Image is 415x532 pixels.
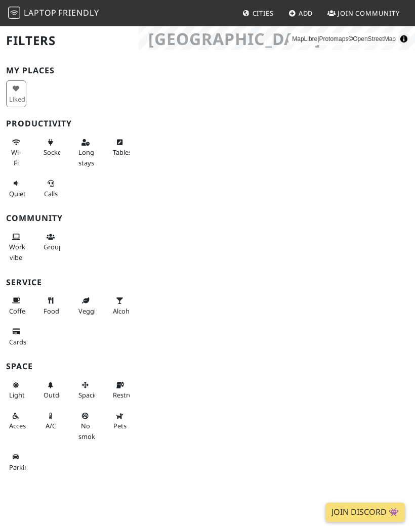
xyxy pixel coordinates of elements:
span: Pet friendly [113,421,127,430]
a: Join Discord 👾 [325,503,405,522]
span: People working [9,242,25,261]
canvas: Map [138,25,415,51]
span: Food [44,306,59,316]
h3: My Places [6,66,132,75]
button: Tables [110,134,130,161]
span: Cities [253,9,274,18]
button: Veggie [75,292,96,319]
button: Pets [110,408,130,434]
span: Quiet [9,189,26,198]
button: Cards [6,323,26,350]
button: Accessible [6,408,26,434]
button: Light [6,377,26,404]
button: Parking [6,449,26,475]
a: Cities [238,4,278,22]
h3: Service [6,278,132,287]
a: Add [284,4,317,22]
a: LaptopFriendly LaptopFriendly [8,5,99,22]
span: Join Community [338,9,400,18]
button: Alcohol [110,292,130,319]
span: Friendly [58,7,99,18]
button: Wi-Fi [6,134,26,171]
h3: Space [6,362,132,371]
span: Accessible [9,421,39,430]
button: No smoke [75,408,96,445]
summary: Toggle attribution [398,33,410,45]
span: Video/audio calls [44,189,58,198]
img: LaptopFriendly [8,7,20,19]
button: A/C [40,408,61,434]
button: Coffee [6,292,26,319]
button: Sockets [40,134,61,161]
span: Natural light [9,390,25,400]
button: Food [40,292,61,319]
span: Alcohol [113,306,135,316]
button: Calls [40,175,61,202]
span: Long stays [78,148,94,167]
button: Long stays [75,134,96,171]
span: Credit cards [9,337,26,346]
span: Outdoor area [44,390,70,400]
span: Work-friendly tables [113,148,132,157]
div: | © [292,34,396,44]
span: Veggie [78,306,99,316]
span: Smoke free [78,421,99,440]
span: Air conditioned [46,421,56,430]
span: Parking [9,463,32,472]
a: MapLibre [292,35,317,42]
a: Protomaps [319,35,348,42]
h3: Community [6,213,132,223]
button: Work vibe [6,229,26,265]
span: Group tables [44,242,66,251]
button: Groups [40,229,61,255]
button: Spacious [75,377,96,404]
a: Join Community [323,4,404,22]
span: Spacious [78,390,105,400]
span: Power sockets [44,148,67,157]
span: Add [299,9,313,18]
button: Restroom [110,377,130,404]
a: OpenStreetMap [353,35,396,42]
span: Laptop [24,7,57,18]
button: Outdoor [40,377,61,404]
span: Stable Wi-Fi [11,148,21,167]
h2: Filters [6,25,132,56]
h3: Productivity [6,119,132,128]
span: Coffee [9,306,29,316]
button: Quiet [6,175,26,202]
span: Restroom [113,390,143,400]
